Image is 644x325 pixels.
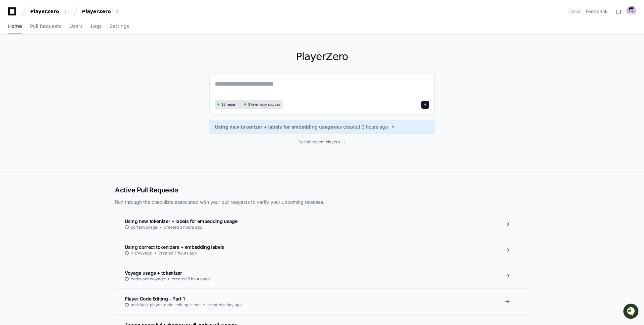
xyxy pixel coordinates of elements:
[82,8,111,15] div: PlayerZero
[47,70,81,76] a: Powered byPylon
[115,288,529,314] a: Player Code Editing - Part 1portal/aa-player-code-editing-cleancreated a day ago
[125,244,224,250] span: Using correct tokenizers + embedding labels
[79,5,122,17] button: PlayerZero
[131,302,201,308] span: portal/aa-player-code-editing-clean
[115,263,529,288] a: Voyage usage + tokenizercodevault/voyagecreated 8 hours ago
[70,19,83,34] a: Users
[7,50,19,62] img: 1756235613930-3d25f9e4-fa56-45dd-b3ad-e072dfbd1548
[215,124,333,130] span: Using new tokenizer + labels for embedding usage
[164,225,202,230] span: created 3 hours ago
[30,24,61,28] span: Pull Requests
[298,139,340,145] span: See all recent players
[209,51,435,63] h1: PlayerZero
[67,71,81,76] span: Pylon
[70,24,83,28] span: Users
[110,24,129,28] span: Settings
[131,225,157,230] span: portal/voyage
[207,302,242,308] span: created a day ago
[125,218,237,224] span: Using new tokenizer + labels for embedding usage
[627,6,636,15] img: avatar
[131,276,165,282] span: codevault/voyage
[215,124,429,130] a: Using new tokenizer + labels for embedding usagewas created 3 hours ago
[30,8,59,15] div: PlayerZero
[622,303,641,321] iframe: Open customer support
[115,237,529,263] a: Using correct tokenizers + embedding labelsiris/voyagecreated 7 hours ago
[125,296,185,301] span: Player Code Editing - Part 1
[23,57,85,62] div: We're available if you need us!
[23,50,110,57] div: Start new chat
[115,185,529,195] h2: Active Pull Requests
[8,19,22,34] a: Home
[172,276,210,282] span: created 8 hours ago
[7,7,20,20] img: PlayerZero
[115,211,529,237] a: Using new tokenizer + labels for embedding usageportal/voyagecreated 3 hours ago
[248,102,280,107] span: 9 telemetry sources
[7,27,122,38] div: Welcome
[131,250,152,256] span: iris/voyage
[159,250,197,256] span: created 7 hours ago
[114,52,122,60] button: Start new chat
[125,270,182,276] span: Voyage usage + tokenizer
[110,19,129,34] a: Settings
[586,8,608,15] button: Feedback
[569,8,580,15] a: Docs
[30,19,61,34] a: Pull Requests
[28,5,71,17] button: PlayerZero
[115,199,529,205] p: Run through the checklists associated with your pull requests to verify your upcoming releases.
[222,102,236,107] span: 13 repos
[333,124,388,130] span: was created 3 hours ago
[8,24,22,28] span: Home
[91,19,102,34] a: Logs
[91,24,102,28] span: Logs
[209,139,435,145] a: See all recent players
